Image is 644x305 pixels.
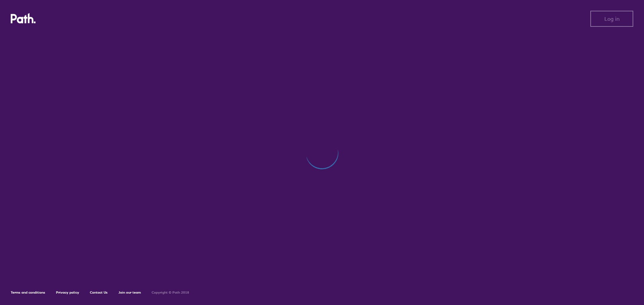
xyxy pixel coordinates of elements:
[118,290,141,295] a: Join our team
[590,11,633,27] button: Log in
[90,290,108,295] a: Contact Us
[11,290,45,295] a: Terms and conditions
[604,16,620,22] span: Log in
[152,291,189,295] h6: Copyright © Path 2018
[56,290,79,295] a: Privacy policy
